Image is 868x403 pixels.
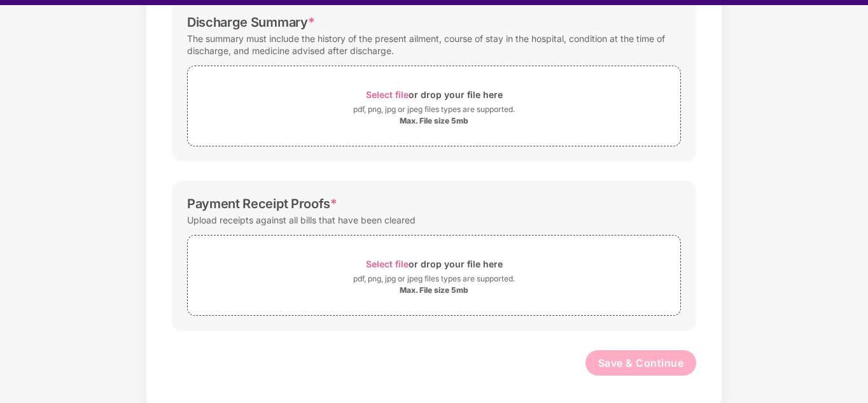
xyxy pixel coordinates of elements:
div: or drop your file here [366,86,503,103]
div: The summary must include the history of the present ailment, course of stay in the hospital, cond... [187,30,681,59]
span: Select file [366,258,409,269]
div: Discharge Summary [187,15,314,30]
div: Upload receipts against all bills that have been cleared [187,211,416,229]
span: Select file [366,89,409,100]
div: or drop your file here [366,255,503,272]
div: pdf, png, jpg or jpeg files types are supported. [353,103,515,116]
button: Save & Continue [585,350,697,376]
div: Payment Receipt Proofs [187,196,337,211]
span: Select fileor drop your file herepdf, png, jpg or jpeg files types are supported.Max. File size 5mb [188,76,680,136]
span: Select fileor drop your file herepdf, png, jpg or jpeg files types are supported.Max. File size 5mb [188,245,680,306]
div: pdf, png, jpg or jpeg files types are supported. [353,272,515,285]
div: Max. File size 5mb [400,285,468,295]
div: Max. File size 5mb [400,116,468,126]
